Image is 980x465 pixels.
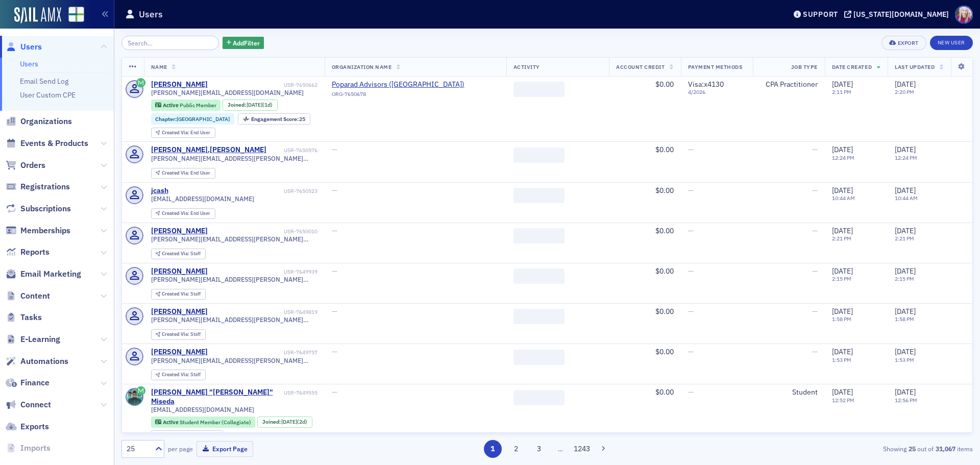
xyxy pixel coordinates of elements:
a: Exports [6,421,49,432]
a: Imports [6,443,51,454]
span: Email Marketing [20,268,81,280]
span: — [688,387,694,397]
span: $0.00 [655,80,674,89]
span: [PERSON_NAME][EMAIL_ADDRESS][PERSON_NAME][DOMAIN_NAME] [151,235,317,243]
div: End User [162,170,210,176]
div: USR-7650010 [209,228,317,235]
time: 2:15 PM [832,275,851,282]
div: Export [898,40,919,46]
span: — [812,145,818,154]
time: 2:21 PM [832,235,851,242]
span: ‌ [513,148,565,163]
div: (2d) [281,419,307,425]
a: Content [6,290,50,302]
time: 1:53 PM [895,356,914,363]
div: Created Via: Staff [151,249,206,259]
span: Date Created [832,63,872,70]
strong: 25 [906,444,917,453]
div: Joined: 2025-09-29 00:00:00 [257,417,312,428]
div: USR-7649555 [284,389,317,396]
span: Activity [513,63,540,70]
time: 1:53 PM [832,356,851,363]
span: $0.00 [655,307,674,316]
span: Events & Products [20,138,88,149]
span: — [812,307,818,316]
div: USR-7649757 [209,349,317,356]
span: [PERSON_NAME][EMAIL_ADDRESS][PERSON_NAME][DOMAIN_NAME] [151,357,317,364]
span: Account Credit [616,63,665,70]
a: Users [6,41,42,53]
span: ‌ [513,268,565,284]
span: — [688,266,694,276]
span: $0.00 [655,145,674,154]
div: [PERSON_NAME].[PERSON_NAME] [151,145,266,155]
span: Poparad Advisors (Orlando) [332,80,464,89]
time: 2:20 PM [895,88,914,95]
a: [PERSON_NAME] [151,348,208,357]
span: Chapter : [155,115,177,123]
span: Memberships [20,225,70,236]
time: 12:24 PM [895,154,917,161]
span: [DATE] [895,347,916,356]
span: $0.00 [655,387,674,397]
span: — [332,266,337,276]
span: 4 / 2026 [688,89,746,95]
span: — [332,145,337,154]
span: … [553,444,568,453]
time: 12:56 PM [895,397,917,404]
time: 2:11 PM [832,88,851,95]
span: E-Learning [20,334,60,345]
div: Support [803,10,838,19]
span: Created Via : [162,250,190,257]
span: [PERSON_NAME][EMAIL_ADDRESS][DOMAIN_NAME] [151,89,304,96]
span: — [332,347,337,356]
span: Visa : x4130 [688,80,724,89]
a: Chapter:[GEOGRAPHIC_DATA] [155,116,230,123]
div: ORG-7650678 [332,91,464,101]
div: Created Via: End User [151,128,215,138]
span: $0.00 [655,266,674,276]
span: Active [163,102,180,109]
span: ‌ [513,390,565,405]
div: Staff [162,372,201,378]
div: Created Via: End User [151,208,215,219]
span: ‌ [513,228,565,243]
button: 3 [530,440,548,458]
a: Memberships [6,225,70,236]
a: User Custom CPE [20,90,76,100]
a: SailAMX [14,7,61,23]
strong: 31,067 [934,444,957,453]
span: Users [20,41,42,53]
a: Poparad Advisors ([GEOGRAPHIC_DATA]) [332,80,464,89]
div: USR-7649819 [209,309,317,315]
span: [DATE] [832,387,853,397]
div: Showing out of items [696,444,973,453]
div: USR-7650523 [170,188,317,194]
a: [PERSON_NAME] [151,227,208,236]
button: 1 [484,440,502,458]
span: — [812,347,818,356]
time: 2:15 PM [895,275,914,282]
label: per page [168,444,193,453]
span: Organizations [20,116,72,127]
span: Connect [20,399,51,410]
button: Export [881,36,926,50]
div: (1d) [247,102,273,108]
span: Job Type [791,63,818,70]
div: Staff [162,332,201,337]
span: Organization Name [332,63,392,70]
span: Finance [20,377,50,388]
span: Joined : [228,102,247,108]
a: [PERSON_NAME] [151,80,208,89]
span: Created Via : [162,371,190,378]
span: $0.00 [655,186,674,195]
time: 1:58 PM [895,315,914,323]
img: SailAMX [68,7,84,22]
span: ‌ [513,188,565,203]
time: 10:44 AM [895,194,918,202]
span: [DATE] [895,226,916,235]
span: Orders [20,160,45,171]
div: [US_STATE][DOMAIN_NAME] [853,10,949,19]
span: ‌ [513,350,565,365]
